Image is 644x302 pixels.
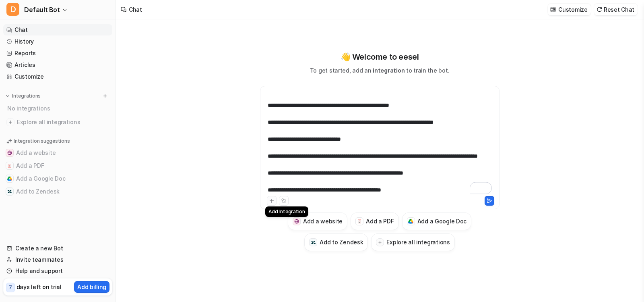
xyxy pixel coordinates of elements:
[597,6,602,12] img: reset
[3,254,112,265] a: Invite teammates
[5,102,112,115] div: No integrations
[288,212,347,230] button: Add a websiteAdd a website
[6,3,19,16] span: D
[3,48,112,59] a: Reports
[550,6,556,12] img: customize
[373,67,405,74] span: integration
[3,243,112,254] a: Create a new Bot
[7,176,12,181] img: Add a Google Doc
[357,219,362,224] img: Add a PDF
[7,189,12,194] img: Add to Zendesk
[594,4,638,15] button: Reset Chat
[17,116,109,129] span: Explore all integrations
[417,217,467,225] h3: Add a Google Doc
[6,118,14,126] img: explore all integrations
[3,71,112,82] a: Customize
[371,233,454,251] button: Explore all integrations
[3,59,112,71] a: Articles
[366,217,394,225] h3: Add a PDF
[24,4,60,15] span: Default Bot
[102,93,108,99] img: menu_add.svg
[294,219,299,224] img: Add a website
[129,5,142,14] div: Chat
[303,217,343,225] h3: Add a website
[265,206,308,217] div: Add Integration
[17,283,62,291] p: days left on trial
[7,150,12,155] img: Add a website
[9,284,12,291] p: 7
[7,163,12,168] img: Add a PDF
[3,172,112,185] button: Add a Google DocAdd a Google Doc
[310,66,449,75] p: To get started, add an to train the bot.
[3,92,43,100] button: Integrations
[3,146,112,159] button: Add a websiteAdd a website
[408,219,413,224] img: Add a Google Doc
[14,137,70,145] p: Integration suggestions
[558,5,587,14] p: Customize
[320,238,363,246] h3: Add to Zendesk
[3,265,112,277] a: Help and support
[77,283,106,291] p: Add billing
[3,24,112,35] a: Chat
[3,36,112,47] a: History
[548,4,590,15] button: Customize
[311,240,316,245] img: Add to Zendesk
[262,91,497,194] div: To enrich screen reader interactions, please activate Accessibility in Grammarly extension settings
[351,212,398,230] button: Add a PDFAdd a PDF
[402,212,472,230] button: Add a Google DocAdd a Google Doc
[74,281,109,293] button: Add billing
[3,117,112,128] a: Explore all integrations
[3,185,112,198] button: Add to ZendeskAdd to Zendesk
[3,159,112,172] button: Add a PDFAdd a PDF
[304,233,368,251] button: Add to ZendeskAdd to Zendesk
[5,93,10,99] img: expand menu
[341,51,419,63] p: 👋 Welcome to eesel
[12,93,41,99] p: Integrations
[386,238,450,246] h3: Explore all integrations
